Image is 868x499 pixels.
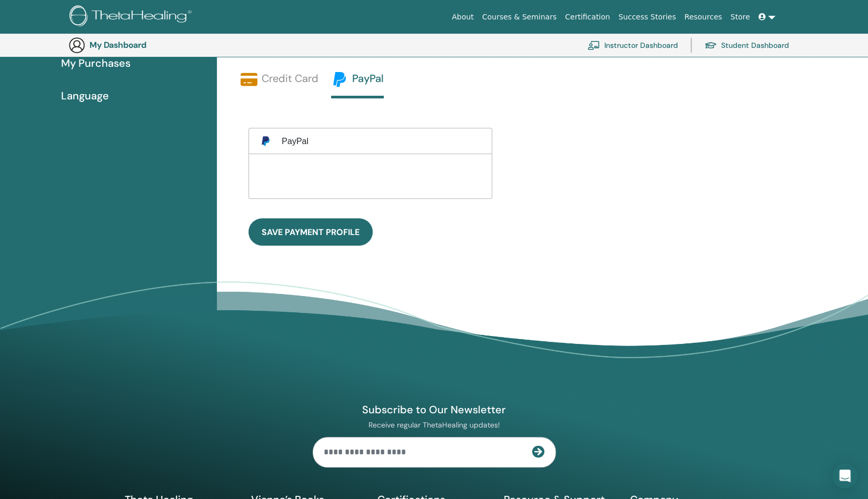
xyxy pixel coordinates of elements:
[69,5,195,29] img: logo.png
[313,403,556,416] h4: Subscribe to Our Newsletter
[726,7,754,27] a: Store
[248,218,373,246] button: save payment profile
[61,88,109,104] span: Language
[587,34,678,57] a: Instructor Dashboard
[331,165,410,185] iframe: PayPal
[832,463,857,488] div: Open Intercom Messenger
[241,71,257,88] img: credit-card-solid.svg
[561,7,614,27] a: Certification
[680,7,726,27] a: Resources
[447,7,477,27] a: About
[704,34,789,57] a: Student Dashboard
[704,41,717,50] img: graduation-cap.svg
[241,71,318,96] a: Credit Card
[352,72,384,85] span: PayPal
[313,420,556,430] p: Receive regular ThetaHealing updates!
[331,71,348,88] img: paypal.svg
[68,37,85,54] img: generic-user-icon.jpg
[614,7,680,27] a: Success Stories
[61,55,131,71] span: My Purchases
[89,40,195,50] h3: My Dashboard
[262,227,360,238] span: save payment profile
[282,136,308,146] div: PayPal
[587,40,600,50] img: chalkboard-teacher.svg
[478,7,561,27] a: Courses & Seminars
